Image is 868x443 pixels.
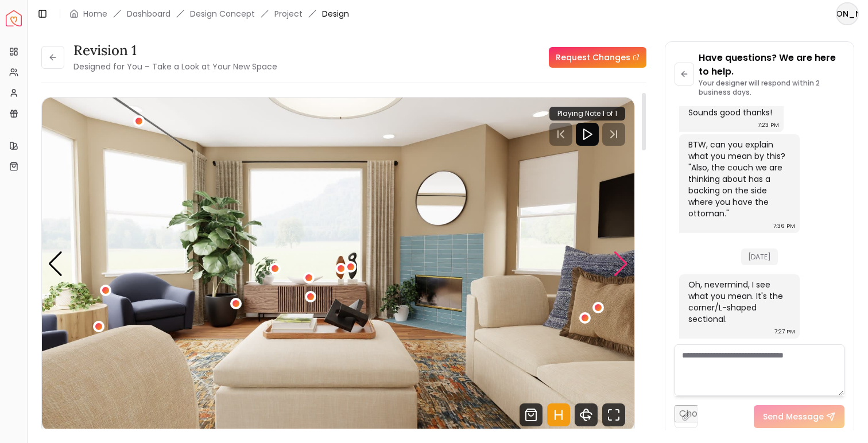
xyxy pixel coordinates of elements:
a: Spacejoy [6,10,22,26]
div: Next slide [613,251,629,277]
div: 7:27 PM [774,326,795,337]
h3: Revision 1 [73,41,277,60]
span: Design [322,8,349,20]
div: Previous slide [48,251,63,277]
a: Request Changes [549,47,646,68]
img: Spacejoy Logo [6,10,22,26]
svg: Hotspots Toggle [547,403,570,426]
a: Dashboard [127,8,170,20]
svg: Play [580,127,594,141]
div: 7:36 PM [773,220,795,232]
div: Playing Note 1 of 1 [549,107,625,121]
small: Designed for You – Take a Look at Your New Space [73,61,277,72]
svg: Shop Products from this design [520,403,542,426]
svg: Fullscreen [602,403,625,426]
p: Your designer will respond within 2 business days. [699,79,844,97]
li: Design Concept [190,8,255,20]
nav: breadcrumb [69,8,349,20]
div: Oh, nevermind, I see what you mean. It's the corner/L-shaped sectional. [688,279,788,325]
button: [PERSON_NAME] [836,2,859,25]
span: [PERSON_NAME] [837,3,858,24]
a: Home [83,8,107,20]
p: Have questions? We are here to help. [699,51,844,79]
div: BTW, can you explain what you mean by this? "Also, the couch we are thinking about has a backing ... [688,139,788,219]
div: Sounds good thanks! [688,107,772,118]
div: Carousel [42,98,634,431]
svg: 360 View [575,403,598,426]
div: 7:23 PM [758,119,779,131]
a: Project [274,8,303,20]
div: 2 / 5 [42,98,634,431]
img: Design Render 2 [42,98,634,431]
span: [DATE] [741,248,778,265]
